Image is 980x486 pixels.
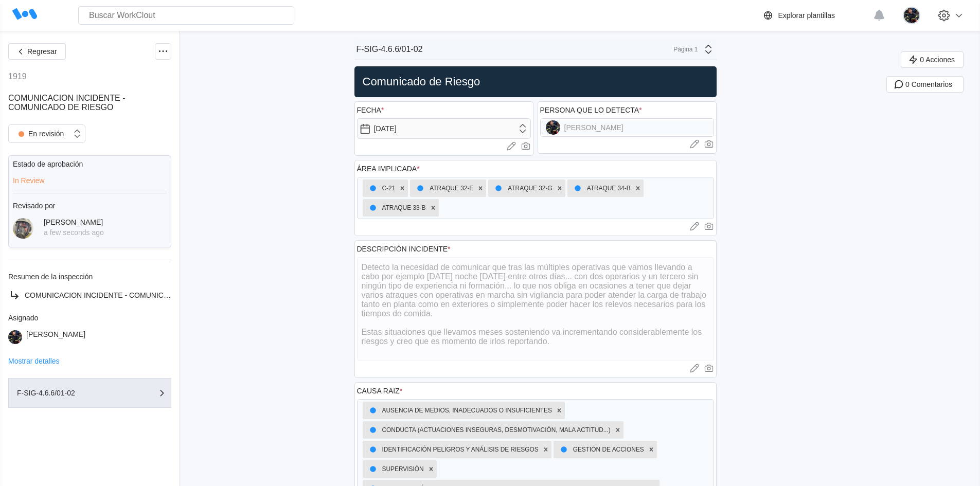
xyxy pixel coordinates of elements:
[44,228,104,237] div: a few seconds ago
[25,291,221,299] span: COMUNICACION INCIDENTE - COMUNICADO DE RIESGO
[357,118,531,139] input: Seleccionar fecha
[672,46,698,53] div: Página 1
[8,330,22,344] img: 2a7a337f-28ec-44a9-9913-8eaa51124fce.jpg
[357,106,384,114] div: FECHA
[14,127,64,141] div: En revisión
[8,273,171,281] div: Resumen de la inspección
[13,176,167,185] div: In Review
[778,11,835,20] div: Explorar plantillas
[357,45,423,54] div: F-SIG-4.6.6/01-02
[903,7,920,24] img: 2a7a337f-28ec-44a9-9913-8eaa51124fce.jpg
[762,9,868,22] a: Explorar plantillas
[359,75,712,89] h2: Comunicado de Riesgo
[8,378,171,408] button: F-SIG-4.6.6/01-02
[886,76,964,93] button: 0 Comentarios
[357,165,420,173] div: ÁREA IMPLICADA
[8,289,171,301] a: COMUNICACION INCIDENTE - COMUNICADO DE RIESGO
[17,389,120,397] div: F-SIG-4.6.6/01-02
[901,51,964,68] button: 0 Acciones
[8,72,27,81] div: 1919
[8,94,126,112] span: COMUNICACION INCIDENTE - COMUNICADO DE RIESGO
[357,387,403,395] div: CAUSA RAIZ
[8,357,60,365] button: Mostrar detalles
[8,43,66,60] button: Regresar
[13,160,167,168] div: Estado de aprobación
[44,218,104,226] div: [PERSON_NAME]
[905,81,952,88] span: 0 Comentarios
[78,6,294,25] input: Buscar WorkClout
[920,56,955,63] span: 0 Acciones
[540,106,642,114] div: PERSONA QUE LO DETECTA
[8,314,171,322] div: Asignado
[357,245,451,253] div: DESCRIPCIÓN INCIDENTE
[27,48,57,55] span: Regresar
[13,202,167,210] div: Revisado por
[13,218,33,239] img: 2f847459-28ef-4a61-85e4-954d408df519.jpg
[357,257,714,361] textarea: Detecto la necesidad de comunicar que tras las múltiples operativas que vamos llevando a cabo por...
[26,330,85,344] div: [PERSON_NAME]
